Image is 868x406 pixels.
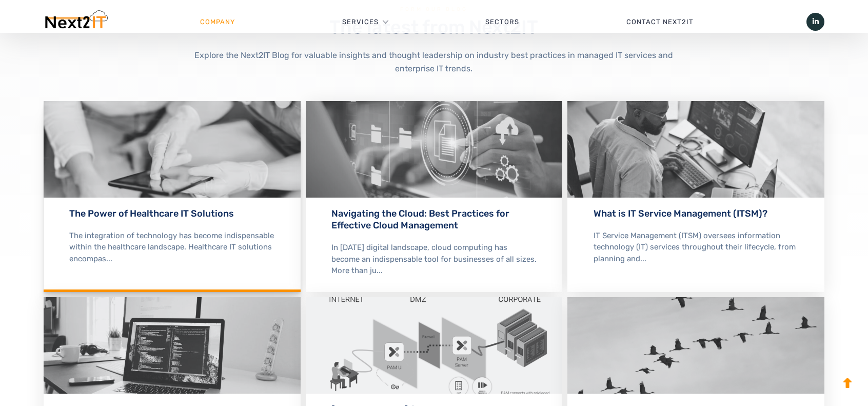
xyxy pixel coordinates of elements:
[331,208,537,232] h2: Navigating the Cloud: Best Practices for Effective Cloud Management
[69,230,275,265] div: The integration of technology has become indispensable within the healthcare landscape. Healthcar...
[573,7,747,37] a: Contact Next2IT
[567,101,824,198] img: African American Software Developer
[44,10,108,33] img: Next2IT
[306,297,563,394] img: PAM Solution
[44,297,301,394] img: christopher-gower-m_HRfLhgABo-unsplash
[594,230,799,265] div: IT Service Management (ITSM) oversees information technology (IT) services throughout their lifec...
[69,208,275,220] h2: The Power of Healthcare IT Solutions
[594,208,799,220] h2: What is IT Service Management (ITSM)?
[176,49,692,75] p: Explore the Next2IT Blog for valuable insights and thought leadership on industry best practices ...
[331,242,537,277] div: In [DATE] digital landscape, cloud computing has become an indispensable tool for businesses of a...
[432,7,573,37] a: Sectors
[306,101,563,292] a: Cloud Management Navigating the Cloud: Best Practices for Effective Cloud Management In [DATE] di...
[342,7,379,37] a: Services
[44,101,301,198] img: Healthcare-next2IT
[44,101,301,292] a: Healthcare-next2IT The Power of Healthcare IT Solutions The integration of technology has become ...
[306,101,563,198] img: Businessman using a computer to document management concept, online documentation database and di...
[567,101,824,292] a: IT Service Management What is IT Service Management (ITSM)? IT Service Management (ITSM) oversees...
[147,7,289,37] a: Company
[567,297,824,394] img: Migration - Next2IT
